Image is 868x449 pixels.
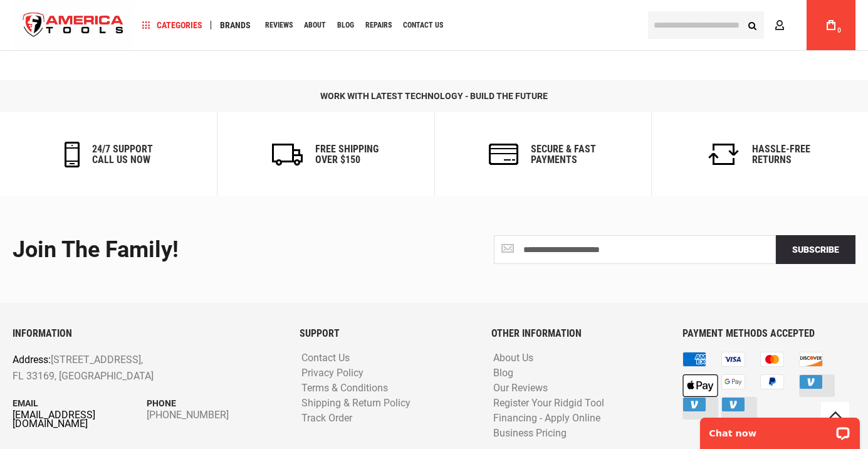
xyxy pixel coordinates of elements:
h6: SUPPORT [300,328,473,339]
p: Email [13,396,147,410]
a: Repairs [360,17,397,34]
a: Contact Us [298,352,353,364]
h6: Free Shipping Over $150 [315,144,379,166]
span: 0 [837,27,841,34]
a: Blog [332,17,360,34]
span: Address: [13,354,51,366]
a: [EMAIL_ADDRESS][DOMAIN_NAME] [13,411,147,428]
a: About [298,17,332,34]
h6: 24/7 support call us now [92,144,153,166]
a: store logo [13,2,134,49]
a: Track Order [298,413,355,425]
a: Brands [214,17,256,34]
iframe: LiveChat chat widget [692,409,868,449]
div: Join the Family! [13,238,425,263]
p: [STREET_ADDRESS], FL 33169, [GEOGRAPHIC_DATA] [13,352,227,384]
span: Reviews [265,21,293,29]
span: Brands [220,21,251,29]
p: Phone [147,396,281,410]
span: Repairs [365,21,392,29]
a: Register Your Ridgid Tool [490,398,607,409]
h6: PAYMENT METHODS ACCEPTED [682,328,855,339]
h6: secure & fast payments [531,144,596,166]
h6: OTHER INFORMATION [491,328,664,339]
a: Our Reviews [490,383,551,394]
a: Blog [490,367,516,379]
a: About Us [490,352,536,364]
a: Business Pricing [490,428,570,440]
a: Shipping & Return Policy [298,398,414,409]
a: Privacy Policy [298,367,367,379]
span: Subscribe [792,245,839,255]
span: Blog [337,21,354,29]
a: Contact Us [397,17,449,34]
span: About [304,21,326,29]
button: Search [740,13,764,37]
a: Terms & Conditions [298,383,391,394]
h6: INFORMATION [13,328,281,339]
a: Financing - Apply Online [490,413,604,425]
span: Categories [142,21,202,29]
span: Contact Us [403,21,443,29]
a: Categories [137,17,208,34]
button: Subscribe [776,235,855,264]
img: America Tools [13,2,134,49]
a: Reviews [259,17,298,34]
h6: Hassle-Free Returns [752,144,810,166]
a: [PHONE_NUMBER] [147,411,281,420]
